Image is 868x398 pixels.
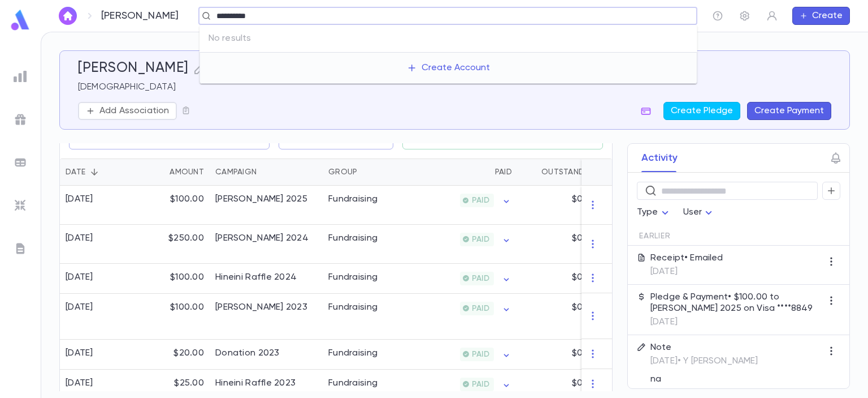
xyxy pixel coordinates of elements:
[541,159,597,186] div: Outstanding
[61,11,75,20] img: home_white.a664292cf8c1dea59945f0da9f25487c.svg
[215,194,307,205] div: Eretz Yisroel Raffle 2025
[328,378,377,389] div: Fundraising
[66,194,93,205] div: [DATE]
[14,242,27,255] img: letters_grey.7941b92b52307dd3b8a917253454ce1c.svg
[637,202,672,224] div: Type
[78,60,189,77] h5: [PERSON_NAME]
[683,208,702,217] span: User
[66,272,93,283] div: [DATE]
[467,235,494,244] span: PAID
[66,233,93,244] div: [DATE]
[215,348,280,359] div: Donation 2023
[215,378,296,389] div: Hineini Raffle 2023
[66,348,93,359] div: [DATE]
[357,163,375,181] button: Sort
[14,156,27,169] img: batches_grey.339ca447c9d9533ef1741baa751efc33.svg
[650,292,822,314] p: Pledge & Payment • $100.00 to [PERSON_NAME] 2025 on Visa ****8849
[328,272,377,283] div: Fundraising
[572,378,597,389] p: $0.00
[136,225,210,264] div: $250.00
[85,163,103,181] button: Sort
[66,302,93,313] div: [DATE]
[398,57,499,79] button: Create Account
[328,233,377,244] div: Fundraising
[650,356,758,367] p: [DATE] • Y [PERSON_NAME]
[641,144,678,172] button: Activity
[136,186,210,225] div: $100.00
[572,302,597,313] p: $0.00
[747,102,831,120] button: Create Payment
[78,102,177,120] button: Add Association
[572,233,597,244] p: $0.00
[78,82,831,93] p: [DEMOGRAPHIC_DATA]
[650,342,758,353] p: Note
[136,340,210,370] div: $20.00
[467,304,494,313] span: PAID
[467,380,494,389] span: PAID
[99,105,169,117] p: Add Association
[467,274,494,283] span: PAID
[136,264,210,294] div: $100.00
[637,208,658,217] span: Type
[407,159,518,186] div: Paid
[14,113,27,126] img: campaigns_grey.99e729a5f7ee94e3726e6486bddda8f1.svg
[518,159,602,186] div: Outstanding
[215,233,309,244] div: Eretz Yisroel Raffle 2024
[136,294,210,340] div: $100.00
[639,232,671,241] span: Earlier
[650,253,723,264] p: Receipt • Emailed
[66,159,85,186] div: Date
[572,348,597,359] p: $0.00
[650,316,822,328] p: [DATE]
[467,196,494,205] span: PAID
[792,7,850,25] button: Create
[328,302,377,313] div: Fundraising
[477,163,495,181] button: Sort
[66,378,93,389] div: [DATE]
[572,194,597,205] p: $0.00
[170,159,204,186] div: Amount
[572,272,597,283] p: $0.00
[257,163,275,181] button: Sort
[9,9,32,31] img: logo
[650,374,758,385] p: na
[328,194,377,205] div: Fundraising
[60,159,136,186] div: Date
[215,272,297,283] div: Hineini Raffle 2024
[523,163,541,181] button: Sort
[14,199,27,212] img: imports_grey.530a8a0e642e233f2baf0ef88e8c9fcb.svg
[663,102,740,120] button: Create Pledge
[101,10,179,22] p: [PERSON_NAME]
[210,159,323,186] div: Campaign
[215,159,257,186] div: Campaign
[136,159,210,186] div: Amount
[151,163,170,181] button: Sort
[323,159,407,186] div: Group
[215,302,307,313] div: Eretz Yisroel Raffle 2023
[467,350,494,359] span: PAID
[328,159,357,186] div: Group
[683,202,716,224] div: User
[199,25,697,52] div: No results
[328,348,377,359] div: Fundraising
[14,70,27,83] img: reports_grey.c525e4749d1bce6a11f5fe2a8de1b229.svg
[650,266,723,277] p: [DATE]
[495,159,512,186] div: Paid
